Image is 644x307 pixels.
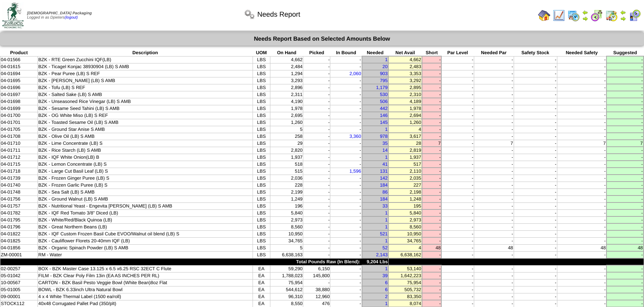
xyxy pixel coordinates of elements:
[38,77,253,84] td: BZK - [PERSON_NAME] (LB) S AMB
[422,63,441,70] td: -
[422,147,441,154] td: -
[474,112,514,119] td: -
[514,91,557,98] td: -
[422,91,441,98] td: -
[0,50,38,56] th: Product
[376,85,388,90] a: 1,179
[557,154,606,161] td: -
[606,112,644,119] td: -
[606,84,644,91] td: -
[65,15,78,20] a: (logout)
[422,56,441,63] td: -
[388,50,422,56] th: Net Avail
[422,175,441,182] td: -
[303,126,330,133] td: -
[303,50,330,56] th: Picked
[557,105,606,112] td: -
[253,56,270,63] td: LBS
[441,126,474,133] td: -
[388,63,422,70] td: 2,483
[253,161,270,168] td: LBS
[303,175,330,182] td: -
[270,56,303,63] td: 4,662
[422,105,441,112] td: -
[380,113,388,118] a: 146
[606,77,644,84] td: -
[474,63,514,70] td: -
[557,168,606,175] td: -
[514,105,557,112] td: -
[270,161,303,168] td: 518
[606,154,644,161] td: -
[514,175,557,182] td: -
[474,147,514,154] td: -
[253,63,270,70] td: LBS
[303,84,330,91] td: -
[606,70,644,77] td: -
[474,70,514,77] td: -
[253,84,270,91] td: LBS
[270,77,303,84] td: 3,293
[303,98,330,105] td: -
[0,84,38,91] td: 04-01696
[422,133,441,140] td: -
[582,9,588,15] img: arrowleft.gif
[385,266,388,271] a: 1
[388,147,422,154] td: 2,819
[557,175,606,182] td: -
[330,147,362,154] td: -
[270,133,303,140] td: 258
[380,175,388,181] a: 142
[383,245,388,250] a: 52
[441,161,474,168] td: -
[0,140,38,147] td: 04-01710
[557,112,606,119] td: -
[380,71,388,76] a: 903
[330,119,362,126] td: -
[38,50,253,56] th: Description
[441,84,474,91] td: -
[422,77,441,84] td: -
[270,119,303,126] td: 1,260
[0,105,38,112] td: 04-01699
[257,10,300,19] span: Needs Report
[385,287,388,292] a: 6
[253,147,270,154] td: LBS
[0,91,38,98] td: 04-01697
[270,84,303,91] td: 2,896
[474,126,514,133] td: -
[38,70,253,77] td: BZK - Pear Puree (LB) S REF
[330,84,362,91] td: -
[380,196,388,202] a: 184
[629,9,641,22] img: calendarcustomer.gif
[380,182,388,188] a: 184
[557,63,606,70] td: -
[606,63,644,70] td: -
[0,154,38,161] td: 04-01712
[38,147,253,154] td: BZK - Rice Starch (LB) S AMB
[0,119,38,126] td: 04-01701
[474,119,514,126] td: -
[514,77,557,84] td: -
[303,147,330,154] td: -
[380,231,388,237] a: 521
[330,126,362,133] td: -
[330,175,362,182] td: -
[303,140,330,147] td: -
[441,147,474,154] td: -
[380,134,388,139] a: 978
[441,168,474,175] td: -
[557,77,606,84] td: -
[557,50,606,56] th: Needed Safety
[243,8,256,21] img: workflow.png
[270,70,303,77] td: 1,294
[388,91,422,98] td: 2,310
[474,175,514,182] td: -
[557,119,606,126] td: -
[385,294,388,299] a: 2
[38,154,253,161] td: BZK - IQF White Onion(LB) B
[388,175,422,182] td: 2,035
[514,140,557,147] td: -
[0,161,38,168] td: 04-01715
[514,50,557,56] th: Safety Stock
